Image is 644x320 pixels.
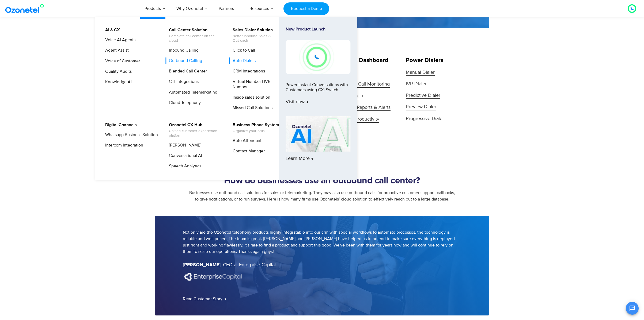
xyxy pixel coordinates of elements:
[102,27,121,33] a: AI & CX
[165,78,199,85] a: CTI Integrations
[406,104,436,110] span: Preview Dialer
[229,105,273,111] a: Missed Call Solutions
[406,92,440,99] span: Predictive Dialer
[322,57,396,63] h5: Management Dashboard
[169,129,222,138] span: Unified customer experience platform
[283,2,329,15] a: Request a Demo
[233,34,285,43] span: Better Inbound Sales & Outreach
[406,115,480,123] a: Progressive Dialer
[286,99,308,105] span: Visit now
[322,135,396,143] a: Voice Mail Alerts
[322,104,396,111] a: Abandoned Call Reports & Alerts
[233,129,279,133] span: Organize your calls
[165,89,218,96] a: Automated Telemarketing
[165,68,208,75] a: Blended Call Center
[286,40,350,74] img: New-Project-17.png
[165,122,222,139] a: Ozonetel CX HubUnified customer experience platform
[286,27,350,114] a: New Product LaunchPower Instant Conversations with Customers using CXi SwitchVisit now
[229,68,266,75] a: CRM Integrations
[286,116,350,152] img: AI
[406,70,435,76] span: Manual Dialer
[189,190,455,202] span: Businesses use outbound call solutions for sales or telemarketing. They may also use outbound cal...
[229,137,262,144] a: Auto Attendant
[102,68,132,75] a: Quality Audits
[102,79,132,85] a: Knowledge AI
[229,148,266,155] a: Contact Manager
[183,229,461,255] p: Not only are the Ozonetel telephony products highly integratable into our crm with special workfl...
[626,302,639,315] button: Open chat
[229,94,271,101] a: Inside sales solution
[286,156,313,162] span: Learn More
[229,47,256,54] a: Click to Call
[165,27,222,44] a: Call Center SolutionComplete call center on the cloud
[165,163,202,169] a: Speech Analytics
[322,80,396,88] a: Active & Passive Call Monitoring
[322,69,396,76] a: Call Recordings
[406,80,427,88] span: IVR Dialer
[102,132,159,138] a: Whatsapp Business Solution
[406,69,480,76] a: Manual Dialer
[286,116,350,171] a: Learn More
[229,57,256,64] a: Auto Dialers
[169,34,222,43] span: Complete call center on the cloud
[102,58,141,64] a: Voice of Customer
[102,37,136,43] a: Voice AI Agents
[229,78,286,90] a: Virtual Number | IVR Number
[406,57,480,63] h5: Power Dialers
[155,176,489,186] h2: How do businesses use an outbound call center?
[102,122,138,128] a: Digital Channels
[229,27,286,44] a: Sales Dialer SolutionBetter Inbound Sales & Outreach
[165,99,202,106] a: Cloud Telephony
[183,297,222,301] span: Read Customer Story
[406,103,480,111] a: Preview Dialer
[183,271,243,282] img: enterprise-capital-logo
[322,92,396,100] a: Supervisor Barge In
[229,122,280,134] a: Business Phone SystemOrganize your calls
[165,142,202,149] a: [PERSON_NAME]
[183,261,461,269] p: | CEO at Enterprise Capital
[165,47,199,54] a: Inbound Calling
[165,57,203,64] a: Outbound Calling
[406,92,480,99] a: Predictive Dialer
[102,142,144,149] a: Intercom Integration
[183,297,226,301] a: Read Customer Story
[165,152,203,159] a: Conversational AI
[102,47,130,54] a: Agent Assist
[406,116,444,122] span: Progressive Dialer
[183,263,221,267] strong: [PERSON_NAME]
[322,115,396,131] a: Agent Status & Productivity Reports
